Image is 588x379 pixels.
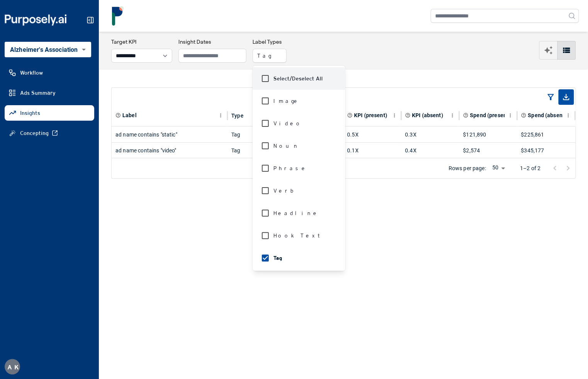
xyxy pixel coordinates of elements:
span: Spend (absent) [528,111,566,119]
button: AK [5,359,20,374]
span: Ads Summary [20,89,56,97]
div: Type [231,113,244,119]
span: Noun [273,142,300,150]
svg: Element or component part of the ad [115,113,121,118]
a: Insights [5,105,94,121]
div: $2,574 [463,143,513,158]
svg: Total spend on all ads where label is absent [521,113,526,118]
div: 0.4X [405,143,455,158]
span: Verb [273,187,297,195]
div: 50 [489,163,508,173]
span: Insights [20,109,40,117]
span: KPI (absent) [412,111,443,119]
div: Tag [231,127,281,142]
span: Headline [273,209,319,217]
span: Phrase [273,164,308,172]
span: Hook Text [273,232,324,239]
p: 1–2 of 2 [520,164,541,172]
ul: Tag [252,66,345,271]
button: Label column menu [216,111,225,120]
h3: Target KPI [111,38,172,46]
span: Concepting [20,129,49,137]
span: Spend (present) [470,111,510,119]
a: Workflow [5,65,94,80]
img: logo [108,6,127,26]
div: 0.1X [347,143,397,158]
button: Tag [252,49,286,63]
div: 0.5X [347,127,397,142]
p: Rows per page: [448,164,486,172]
label: Select/Deselect All [273,75,323,82]
div: $345,177 [521,143,571,158]
svg: Aggregate KPI value of all ads where label is present [347,113,352,118]
div: 0.3X [405,127,455,142]
button: Spend (absent) column menu [563,111,573,120]
div: Alzheimer's Association [5,42,91,57]
span: Video [273,120,303,127]
div: $225,861 [521,127,571,142]
span: Workflow [20,69,43,77]
div: Tag [231,143,281,158]
span: Tag [273,254,282,262]
div: $121,890 [463,127,513,142]
div: A K [5,359,20,374]
button: KPI (absent) column menu [447,111,457,120]
div: ad name contains "static" [115,127,224,142]
svg: Aggregate KPI value of all ads where label is absent [405,113,410,118]
a: Concepting [5,125,94,141]
a: Ads Summary [5,85,94,101]
span: KPI (present) [354,111,387,119]
button: KPI (present) column menu [390,111,399,120]
div: ad name contains "video" [115,143,224,158]
span: Label [122,111,137,119]
button: Spend (present) column menu [505,111,515,120]
svg: Total spend on all ads where label is present [463,113,468,118]
span: Image [273,97,300,105]
span: Export as CSV [558,89,574,105]
h3: Insight Dates [178,38,246,46]
h3: Label Types [252,38,286,46]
